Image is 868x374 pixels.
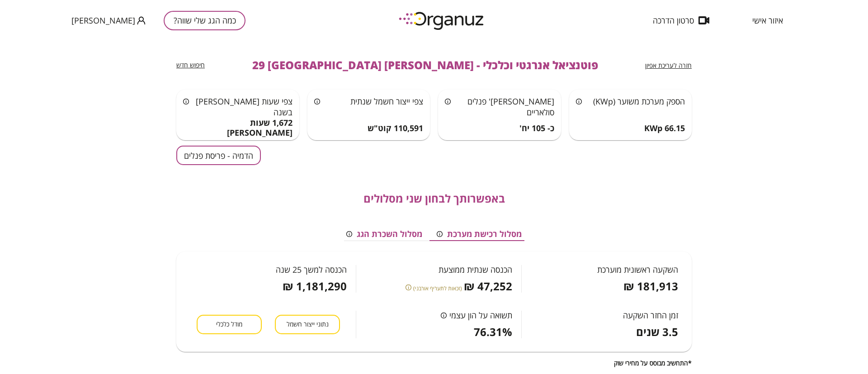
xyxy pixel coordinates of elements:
[413,284,462,293] span: (זכאות לתעריף אורבני)
[739,16,797,25] button: איזור אישי
[614,359,692,367] span: *התחשיב מבוסס על מחירי שוק
[623,280,678,293] span: 181,913 ₪
[644,123,685,133] span: 66.15 KWp
[363,192,505,205] span: באפשרותך לבחון שני מסלולים
[339,227,429,241] button: מסלול השכרת הגג
[216,320,242,329] span: מודל כלכלי
[519,123,554,133] span: כ- 105 יח'
[276,265,347,274] span: הכנסה למשך 25 שנה
[183,118,292,137] span: 1,672 שעות [PERSON_NAME]
[429,227,529,241] button: מסלול רכישת מערכת
[645,61,692,70] span: חזרה לעריכת אפיון
[593,96,685,107] span: הספק מערכת משוער (KWp)
[164,11,245,30] button: כמה הגג שלי שווה?
[645,62,692,70] button: חזרה לעריכת אפיון
[368,123,423,133] span: 110,591 קוט"ש
[467,96,554,118] span: [PERSON_NAME]' פנלים סולאריים
[287,320,329,329] span: נתוני ייצור חשמל
[71,16,135,25] span: [PERSON_NAME]
[392,8,492,33] img: logo
[636,326,678,338] span: 3.5 שנים
[597,265,678,274] span: השקעה ראשונית מוערכת
[752,16,783,25] span: איזור אישי
[176,61,205,70] button: חיפוש חדש
[176,146,261,165] button: הדמיה - פריסת פנלים
[283,280,347,293] span: 1,181,290 ₪
[653,16,694,25] span: סרטון הדרכה
[639,16,723,25] button: סרטון הדרכה
[464,280,512,293] span: 47,252 ₪
[623,311,678,320] span: זמן החזר השקעה
[474,326,512,338] span: 76.31%
[197,315,262,334] button: מודל כלכלי
[439,265,512,274] span: הכנסה שנתית ממוצעת
[449,311,512,320] span: תשואה על הון עצמי
[196,96,292,118] span: צפי שעות [PERSON_NAME] בשנה
[275,315,340,334] button: נתוני ייצור חשמל
[350,96,423,107] span: צפי ייצור חשמל שנתית
[252,59,598,71] span: פוטנציאל אנרגטי וכלכלי - [PERSON_NAME] 29 [GEOGRAPHIC_DATA]
[71,15,146,26] button: [PERSON_NAME]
